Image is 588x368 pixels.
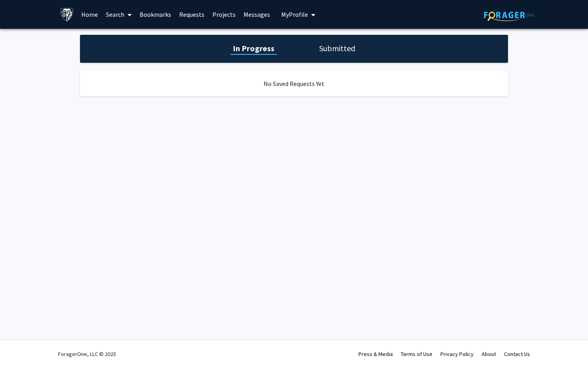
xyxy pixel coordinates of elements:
[230,43,277,54] h1: In Progress
[136,0,175,28] a: Bookmarks
[58,340,116,368] div: ForagerOne, LLC © 2025
[208,0,240,28] a: Projects
[401,350,432,358] a: Terms of Use
[504,350,530,358] a: Contact Us
[358,350,393,358] a: Press & Media
[482,350,496,358] a: About
[440,350,474,358] a: Privacy Policy
[102,0,136,28] a: Search
[60,8,74,22] img: Johns Hopkins University Logo
[484,9,534,21] img: ForagerOne Logo
[281,10,308,18] span: My Profile
[80,71,508,96] div: No Saved Requests Yet
[240,0,274,28] a: Messages
[77,0,102,28] a: Home
[317,43,358,54] h1: Submitted
[175,0,208,28] a: Requests
[6,332,34,362] iframe: Chat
